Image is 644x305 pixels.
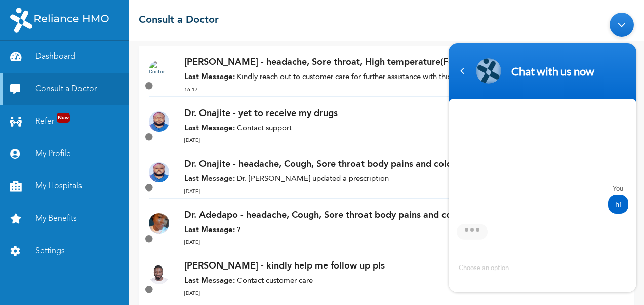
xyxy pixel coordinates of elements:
strong: Last Message: [184,125,235,132]
p: [PERSON_NAME] - headache, Sore throat, High temperature(Fever) [184,56,478,69]
p: ? [184,225,478,237]
img: Doctor [149,60,169,81]
strong: Last Message: [184,73,235,81]
strong: Last Message: [184,277,235,285]
h2: Consult a Doctor [139,13,219,28]
p: [DATE] [184,290,478,297]
p: [PERSON_NAME] - kindly help me follow up pls [184,259,478,273]
iframe: SalesIQ Chatwindow [444,8,641,297]
p: Contact support [184,123,478,135]
p: Dr. Adedapo - headache, Cough, Sore throat body pains and cold [184,209,478,222]
img: Doctor [149,213,169,234]
p: [DATE] [184,137,478,144]
strong: Last Message: [184,226,235,234]
img: Doctor [149,264,169,284]
p: Dr. Onajite - yet to receive my drugs [184,107,478,121]
p: [DATE] [184,188,478,196]
strong: Last Message: [184,175,235,183]
p: Dr. Onajite - headache, Cough, Sore throat body pains and cold [184,158,478,171]
p: Contact customer care [184,276,478,287]
p: Kindly reach out to customer care for further assistance with this [184,72,478,84]
p: Dr. [PERSON_NAME] updated a prescription [184,174,478,185]
img: RelianceHMO's Logo [10,8,109,33]
img: Doctor [149,111,169,132]
span: New [57,113,70,123]
p: 16:17 [184,86,478,94]
img: Doctor [149,162,169,182]
p: [DATE] [184,239,478,246]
